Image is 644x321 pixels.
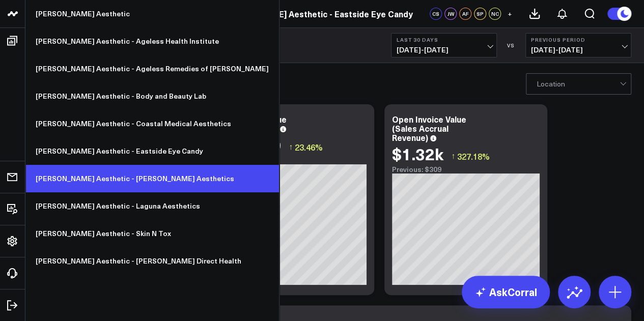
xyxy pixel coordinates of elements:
a: [PERSON_NAME] Aesthetic - Ageless Health Institute [25,27,279,55]
div: AF [459,8,471,20]
a: [PERSON_NAME] Aesthetic - Skin N Tox [25,220,279,247]
a: [PERSON_NAME] Aesthetic - Coastal Medical Aesthetics [25,110,279,137]
a: AskCorral [462,276,550,308]
button: + [503,8,516,20]
a: [PERSON_NAME] Aesthetic - [PERSON_NAME] Direct Health [25,247,279,275]
div: JW [444,8,457,20]
div: Previous: $309 [392,165,540,173]
span: 327.18% [457,151,490,162]
div: Open Invoice Value (Sales Accrual Revenue) [392,113,466,143]
b: Last 30 Days [397,37,491,43]
a: [PERSON_NAME] Aesthetic - Body and Beauty Lab [25,82,279,110]
span: 23.46% [295,141,323,153]
div: Previous: $434.62 [219,156,367,164]
button: Last 30 Days[DATE]-[DATE] [391,33,497,57]
div: $1.32k [392,144,443,163]
a: [PERSON_NAME] Aesthetic - [PERSON_NAME] Aesthetics [25,165,279,192]
div: SP [474,8,486,20]
a: [PERSON_NAME] Aesthetic - Ageless Remedies of [PERSON_NAME] [25,55,279,82]
a: [PERSON_NAME] Aesthetic - Eastside Eye Candy [25,137,279,165]
button: Previous Period[DATE]-[DATE] [525,33,631,57]
div: VS [502,42,520,48]
span: + [508,10,512,17]
a: [PERSON_NAME] Aesthetic - Laguna Aesthetics [25,192,279,220]
b: Previous Period [531,37,626,43]
span: ↑ [451,150,455,163]
a: [PERSON_NAME] Aesthetic - Eastside Eye Candy [219,8,413,19]
span: [DATE] - [DATE] [531,46,626,54]
span: ↑ [289,140,293,154]
div: CS [430,8,442,20]
div: NC [489,8,501,20]
span: [DATE] - [DATE] [397,46,491,54]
